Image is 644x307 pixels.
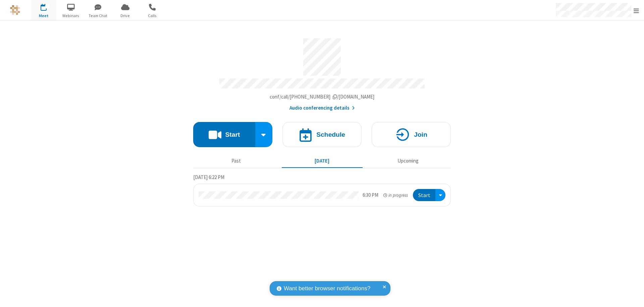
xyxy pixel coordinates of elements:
[58,13,84,19] span: Webinars
[225,131,240,138] h4: Start
[193,33,451,112] section: Account details
[10,5,20,15] img: QA Selenium DO NOT DELETE OR CHANGE
[383,192,408,198] em: in progress
[414,131,427,138] h4: Join
[196,155,277,167] button: Past
[193,173,451,207] section: Today's Meetings
[372,122,451,147] button: Join
[413,189,435,201] button: Start
[193,174,224,180] span: [DATE] 6:22 PM
[270,93,375,101] button: Copy my meeting room linkCopy my meeting room link
[270,94,375,100] span: Copy my meeting room link
[435,189,445,201] div: Open menu
[282,122,362,147] button: Schedule
[368,155,448,167] button: Upcoming
[140,13,165,19] span: Calls
[363,191,378,199] div: 6:30 PM
[316,131,345,138] h4: Schedule
[113,13,138,19] span: Drive
[45,4,50,9] div: 1
[193,122,255,147] button: Start
[282,155,363,167] button: [DATE]
[31,13,56,19] span: Meet
[284,284,370,293] span: Want better browser notifications?
[255,122,273,147] div: Start conference options
[86,13,111,19] span: Team Chat
[289,104,355,112] button: Audio conferencing details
